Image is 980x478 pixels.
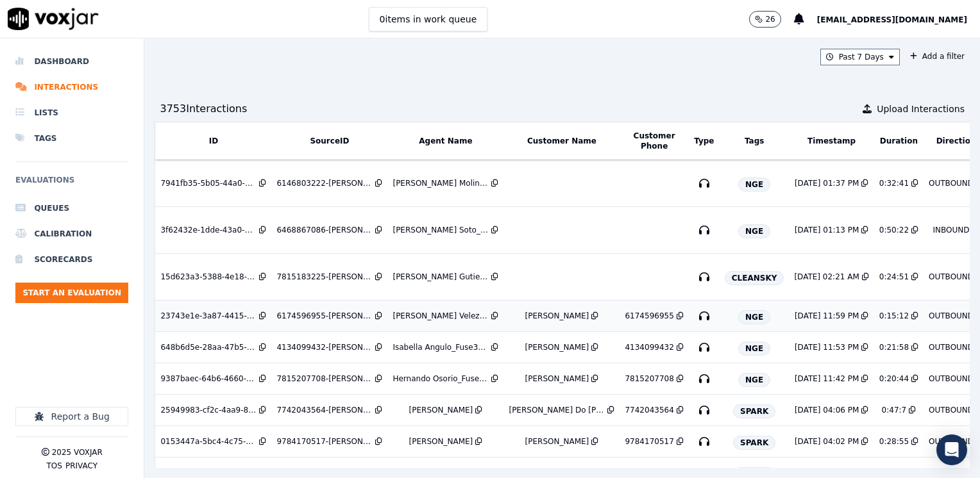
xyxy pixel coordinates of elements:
[936,434,967,465] div: Open Intercom Messenger
[625,374,673,384] div: 7815207708
[820,49,900,65] button: Past 7 Days
[625,342,673,352] div: 4134099432
[738,224,770,238] span: NGE
[905,49,970,64] button: Add a filter
[393,272,489,282] div: [PERSON_NAME] Gutierrez_l27837_CLEANSKY
[15,221,128,247] a: Calibration
[745,136,764,146] button: Tags
[393,225,489,235] div: [PERSON_NAME] Soto_Fuse3200_NGE
[880,136,918,146] button: Duration
[46,461,62,471] button: TOS
[276,272,373,282] div: 7815183225-[PERSON_NAME] all.mp3
[15,74,128,100] a: Interactions
[525,436,589,447] div: [PERSON_NAME]
[738,342,770,356] span: NGE
[749,11,793,28] button: 26
[160,342,257,352] div: 648b6d5e-28aa-47b5-9b57-ea8b8f9cf4b1
[160,272,257,282] div: 15d623a3-5388-4e18-a5d3-06154cd09df3
[393,374,489,384] div: Hernando Osorio_Fuse3032_NGE
[795,225,859,235] div: [DATE] 01:13 PM
[15,172,128,195] h6: Evaluations
[276,436,373,447] div: 9784170517-[PERSON_NAME] all.mp3
[625,311,673,321] div: 6174596955
[15,100,128,126] a: Lists
[807,136,856,146] button: Timestamp
[882,405,907,415] div: 0:47:7
[276,405,373,415] div: 7742043564-[PERSON_NAME] all.mp3
[276,225,373,235] div: 6468867086-[PERSON_NAME] all.mp3
[625,405,673,415] div: 7742043564
[879,272,909,282] div: 0:24:51
[733,436,775,450] span: SPARK
[817,15,967,24] span: [EMAIL_ADDRESS][DOMAIN_NAME]
[879,178,909,188] div: 0:32:41
[725,271,784,285] span: CLEANSKY
[795,178,859,188] div: [DATE] 01:37 PM
[525,342,589,352] div: [PERSON_NAME]
[15,283,128,303] button: Start an Evaluation
[795,405,859,415] div: [DATE] 04:06 PM
[160,374,257,384] div: 9387baec-64b6-4660-8b3d-9696f9965b56
[738,177,770,192] span: NGE
[936,136,976,146] button: Direction
[933,225,970,235] div: INBOUND
[509,405,605,415] div: [PERSON_NAME] Do [PERSON_NAME]
[879,311,909,321] div: 0:15:12
[419,136,472,146] button: Agent Name
[929,178,974,188] div: OUTBOUND
[160,311,257,321] div: 23743e1e-3a87-4415-a201-f2b709883751
[276,311,373,321] div: 6174596955-[PERSON_NAME] 2 all.mp3
[15,407,128,426] button: Report a Bug
[817,12,980,27] button: [EMAIL_ADDRESS][DOMAIN_NAME]
[879,342,909,352] div: 0:21:58
[625,131,683,151] button: Customer Phone
[15,126,128,151] a: Tags
[694,136,714,146] button: Type
[160,178,257,188] div: 7941fb35-5b05-44a0-9205-6b5ce3da44f0
[276,374,373,384] div: 7815207708-[PERSON_NAME] 2 all.mp3
[795,436,859,447] div: [DATE] 04:02 PM
[929,272,974,282] div: OUTBOUND
[393,178,489,188] div: [PERSON_NAME] Molina_Fuse3103_NGE
[8,8,99,30] img: voxjar logo
[879,374,909,384] div: 0:20:44
[160,436,257,447] div: 0153447a-5bc4-4c75-9cc1-a61d26c6245f
[160,225,257,235] div: 3f62432e-1dde-43a0-b776-54b013f54c31
[738,310,770,324] span: NGE
[15,49,128,74] li: Dashboard
[929,311,974,321] div: OUTBOUND
[160,405,257,415] div: 25949983-cf2c-4aa9-8344-21ccdec3eef2
[393,311,489,321] div: [PERSON_NAME] Velez_Fuse3039_NGE
[525,311,589,321] div: [PERSON_NAME]
[877,103,965,115] span: Upload Interactions
[160,101,247,117] div: 3753 Interaction s
[409,436,473,447] div: [PERSON_NAME]
[749,11,781,28] button: 26
[625,436,673,447] div: 9784170517
[794,272,859,282] div: [DATE] 02:21 AM
[15,247,128,272] a: Scorecards
[527,136,596,146] button: Customer Name
[52,447,103,457] p: 2025 Voxjar
[795,311,859,321] div: [DATE] 11:59 PM
[929,374,974,384] div: OUTBOUND
[276,178,373,188] div: 6146803222-[PERSON_NAME] 2 all.mp3
[738,373,770,387] span: NGE
[65,461,97,471] button: Privacy
[276,342,373,352] div: 4134099432-[PERSON_NAME] all.mp3
[765,14,775,24] p: 26
[525,374,589,384] div: [PERSON_NAME]
[929,436,974,447] div: OUTBOUND
[795,342,859,352] div: [DATE] 11:53 PM
[929,342,974,352] div: OUTBOUND
[863,103,965,115] button: Upload Interactions
[393,342,489,352] div: Isabella Angulo_Fuse3002_NGE
[369,7,488,31] button: 0items in work queue
[409,405,473,415] div: [PERSON_NAME]
[15,195,128,221] li: Queues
